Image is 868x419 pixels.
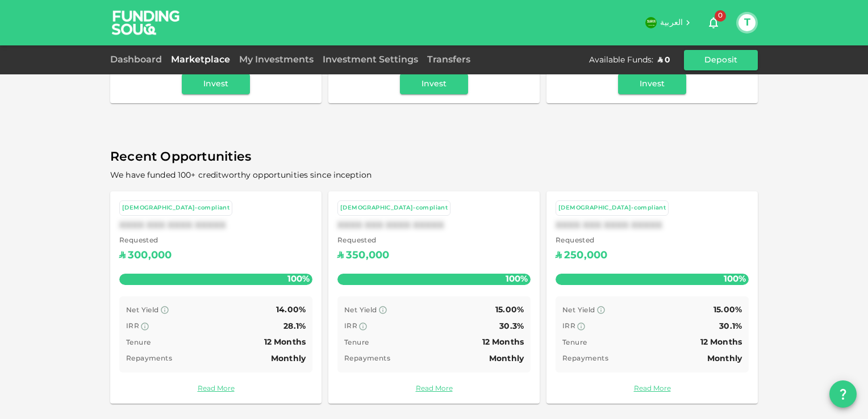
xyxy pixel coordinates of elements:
[126,307,159,314] span: Net Yield
[499,322,524,330] span: 30.3%
[423,56,475,64] a: Transfers
[126,355,172,362] span: Repayments
[719,322,742,330] span: 30.1%
[660,19,683,27] span: العربية
[562,340,587,346] span: Tenure
[700,338,742,346] span: 12 Months
[122,203,229,213] div: [DEMOGRAPHIC_DATA]-compliant
[126,340,151,346] span: Tenure
[713,306,742,314] span: 15.00%
[285,271,312,288] span: 100%
[645,17,657,28] img: flag-sa.b9a346574cdc8950dd34b50780441f57.svg
[658,55,670,66] div: ʢ 0
[556,236,607,247] span: Requested
[166,56,235,64] a: Marketplace
[337,384,531,395] a: Read More
[119,236,172,247] span: Requested
[344,340,369,346] span: Tenure
[558,203,666,213] div: [DEMOGRAPHIC_DATA]-compliant
[126,323,139,330] span: IRR
[556,247,562,265] div: ʢ
[271,355,306,363] span: Monthly
[715,10,726,22] span: 0
[618,74,686,94] button: Invest
[340,203,448,213] div: [DEMOGRAPHIC_DATA]-compliant
[562,307,595,314] span: Net Yield
[337,247,344,265] div: ʢ
[562,355,608,362] span: Repayments
[346,247,389,265] div: 350,000
[328,191,540,404] a: [DEMOGRAPHIC_DATA]-compliantXXXX XXX XXXX XXXXX Requested ʢ350,000100% Net Yield 15.00% IRR 30.3%...
[344,307,377,314] span: Net Yield
[589,55,653,66] div: Available Funds :
[495,306,524,314] span: 15.00%
[482,338,524,346] span: 12 Months
[110,146,758,169] span: Recent Opportunities
[503,271,531,288] span: 100%
[702,11,725,34] button: 0
[119,384,312,395] a: Read More
[119,220,312,231] div: XXXX XXX XXXX XXXXX
[721,271,749,288] span: 100%
[344,323,357,330] span: IRR
[829,380,857,408] button: question
[556,220,749,231] div: XXXX XXX XXXX XXXXX
[283,322,306,330] span: 28.1%
[264,338,306,346] span: 12 Months
[119,247,126,265] div: ʢ
[556,384,749,395] a: Read More
[562,323,575,330] span: IRR
[337,220,531,231] div: XXXX XXX XXXX XXXXX
[110,171,372,179] span: We have funded 100+ creditworthy opportunities since inception
[235,56,318,64] a: My Investments
[684,50,758,70] button: Deposit
[344,355,390,362] span: Repayments
[489,355,524,363] span: Monthly
[318,56,423,64] a: Investment Settings
[738,14,756,31] button: T
[564,247,607,265] div: 250,000
[337,236,389,247] span: Requested
[182,74,250,94] button: Invest
[110,56,166,64] a: Dashboard
[546,191,758,404] a: [DEMOGRAPHIC_DATA]-compliantXXXX XXX XXXX XXXXX Requested ʢ250,000100% Net Yield 15.00% IRR 30.1%...
[110,191,322,404] a: [DEMOGRAPHIC_DATA]-compliantXXXX XXX XXXX XXXXX Requested ʢ300,000100% Net Yield 14.00% IRR 28.1%...
[707,355,742,363] span: Monthly
[400,74,468,94] button: Invest
[276,306,306,314] span: 14.00%
[128,247,172,265] div: 300,000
